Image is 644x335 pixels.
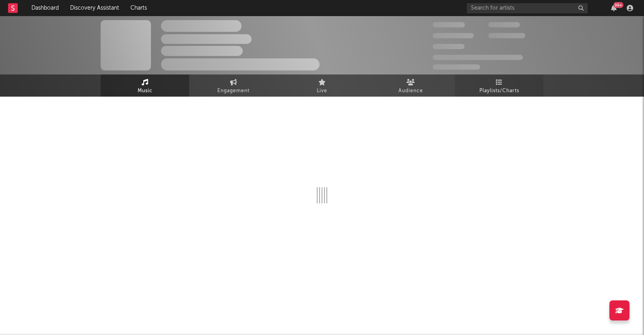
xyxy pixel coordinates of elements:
span: Music [138,86,153,96]
span: Audience [398,86,423,96]
a: Music [101,74,189,97]
button: 99+ [611,5,617,11]
span: 50.000.000 [433,33,474,38]
a: Playlists/Charts [455,74,543,97]
a: Live [278,74,366,97]
a: Engagement [189,74,278,97]
span: 100.000 [433,44,464,49]
span: 50.000.000 Monthly Listeners [433,55,523,60]
span: Playlists/Charts [479,86,519,96]
a: Audience [366,74,455,97]
span: 100.000 [488,22,520,27]
span: 1.000.000 [488,33,525,38]
span: 300.000 [433,22,465,27]
span: Jump Score: 85.0 [433,64,480,70]
div: 99 + [613,2,623,8]
span: Engagement [217,86,250,96]
input: Search for artists [467,3,588,13]
span: Live [317,86,327,96]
